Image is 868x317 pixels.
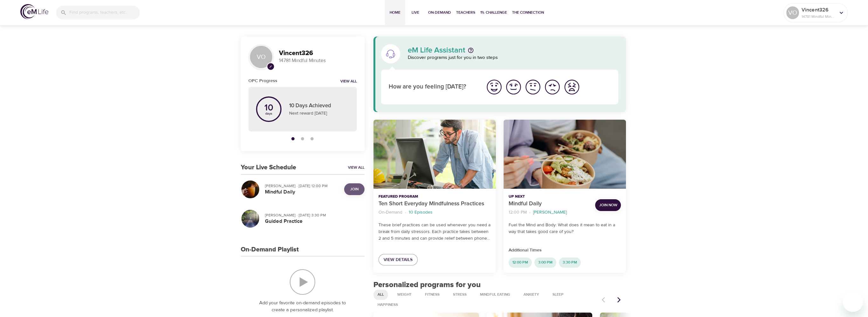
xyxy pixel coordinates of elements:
a: View All [348,165,365,170]
p: [PERSON_NAME] · [DATE] 3:30 PM [265,212,359,218]
a: View all notifications [340,79,357,84]
input: Find programs, teachers, etc... [69,6,140,19]
span: Teachers [456,9,475,16]
div: Anxiety [519,290,543,300]
p: 14781 Mindful Minutes [279,57,357,64]
div: Stress [449,290,471,300]
p: Fuel the Mind and Body: What does it mean to eat in a way that takes good care of you? [509,222,621,235]
p: Additional Times [509,247,621,254]
button: I'm feeling great [484,77,504,97]
span: Join Now [599,202,617,208]
li: · [529,208,531,217]
div: Sleep [548,290,568,300]
p: Vincent326 [802,6,835,14]
span: Weight [393,292,415,297]
button: I'm feeling ok [523,77,543,97]
p: 10 [264,103,273,112]
span: On-Demand [428,9,451,16]
p: 10 Episodes [409,209,433,216]
p: 10 Days Achieved [289,102,349,110]
h2: Personalized programs for you [373,280,626,290]
div: 12:00 PM [509,257,532,268]
nav: breadcrumb [378,208,491,217]
img: ok [524,78,542,96]
h3: On-Demand Playlist [241,246,299,253]
p: 14781 Mindful Minutes [802,14,835,19]
span: Join [350,186,358,193]
span: Home [387,9,403,16]
img: bad [544,78,561,96]
div: VO [786,6,799,19]
div: Weight [393,290,416,300]
p: [PERSON_NAME] [533,209,567,216]
p: days [264,112,273,115]
img: logo [20,4,48,19]
div: All [373,290,388,300]
span: View Details [384,256,413,264]
p: On-Demand [378,209,402,216]
span: 12:00 PM [509,260,532,265]
button: Next items [612,293,626,307]
img: eM Life Assistant [385,49,396,59]
p: Ten Short Everyday Mindfulness Practices [378,200,491,208]
div: Mindful Eating [476,290,514,300]
p: Discover programs just for you in two steps [408,54,619,61]
span: Stress [449,292,470,297]
a: View Details [378,254,418,266]
span: Live [408,9,423,16]
span: Sleep [549,292,567,297]
iframe: Button to launch messaging window [843,292,863,312]
p: [PERSON_NAME] · [DATE] 12:00 PM [265,183,339,189]
h5: Mindful Daily [265,189,339,195]
button: Join Now [595,199,621,211]
div: Happiness [373,300,402,310]
span: Mindful Eating [476,292,514,297]
span: 3:30 PM [559,260,581,265]
button: Mindful Daily [503,120,626,189]
span: 1% Challenge [480,9,507,16]
button: Join [344,183,365,195]
p: Up Next [509,194,590,200]
div: VO [248,44,274,70]
h3: Vincent326 [279,50,357,57]
p: Featured Program [378,194,491,200]
p: Mindful Daily [509,200,590,208]
h6: OPC Progress [248,77,277,84]
span: Happiness [374,302,402,307]
li: · [405,208,406,217]
div: 3:00 PM [534,257,556,268]
nav: breadcrumb [509,208,590,217]
img: On-Demand Playlist [290,269,315,295]
div: 3:30 PM [559,257,581,268]
button: Ten Short Everyday Mindfulness Practices [373,120,496,189]
span: Fitness [421,292,443,297]
p: 12:00 PM [509,209,527,216]
p: How are you feeling [DATE]? [389,82,477,92]
p: Next reward [DATE] [289,110,349,117]
h3: Your Live Schedule [241,164,296,171]
button: I'm feeling bad [543,77,562,97]
span: The Connection [512,9,544,16]
img: good [505,78,522,96]
span: 3:00 PM [534,260,556,265]
button: I'm feeling worst [562,77,581,97]
span: All [374,292,388,297]
p: Add your favorite on-demand episodes to create a personalized playlist. [253,299,352,314]
img: great [485,78,503,96]
p: These brief practices can be used whenever you need a break from daily stressors. Each practice t... [378,222,491,242]
p: eM Life Assistant [408,46,465,54]
img: worst [563,78,580,96]
div: Fitness [421,290,444,300]
span: Anxiety [520,292,543,297]
h5: Guided Practice [265,218,359,225]
button: I'm feeling good [504,77,523,97]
